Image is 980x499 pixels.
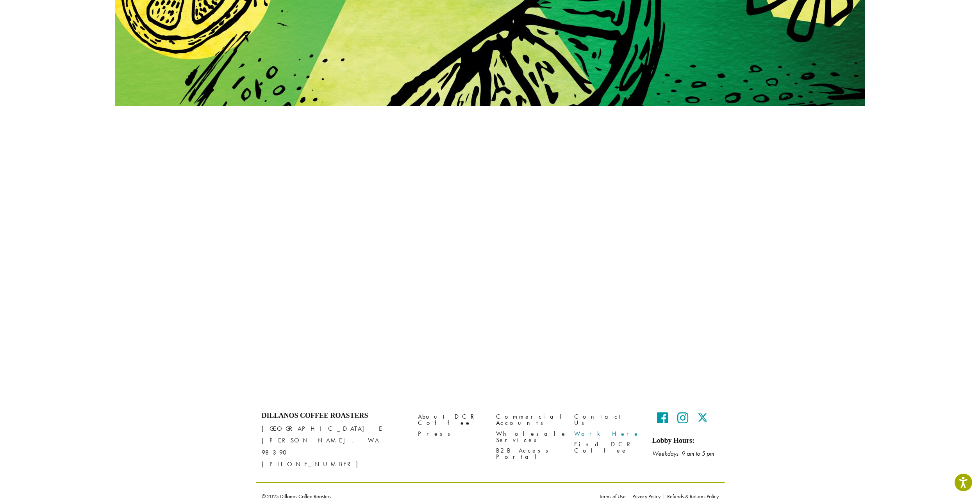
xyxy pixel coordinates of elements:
[496,412,562,428] a: Commercial Accounts
[574,439,641,456] a: Find DCR Coffee
[262,494,587,499] p: © 2025 Dillanos Coffee Roasters.
[262,412,406,420] h4: Dillanos Coffee Roasters
[262,423,406,470] p: [GEOGRAPHIC_DATA] E [PERSON_NAME], WA 98390 [PHONE_NUMBER]
[496,445,562,462] a: B2B Access Portal
[629,494,664,499] a: Privacy Policy
[652,449,714,458] em: Weekdays 9 am to 5 pm
[574,412,641,428] a: Contact Us
[496,428,562,445] a: Wholesale Services
[574,428,641,439] a: Work Here
[664,494,719,499] a: Refunds & Returns Policy
[599,494,629,499] a: Terms of Use
[652,437,719,445] h5: Lobby Hours:
[418,412,484,428] a: About DCR Coffee
[418,428,484,439] a: Press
